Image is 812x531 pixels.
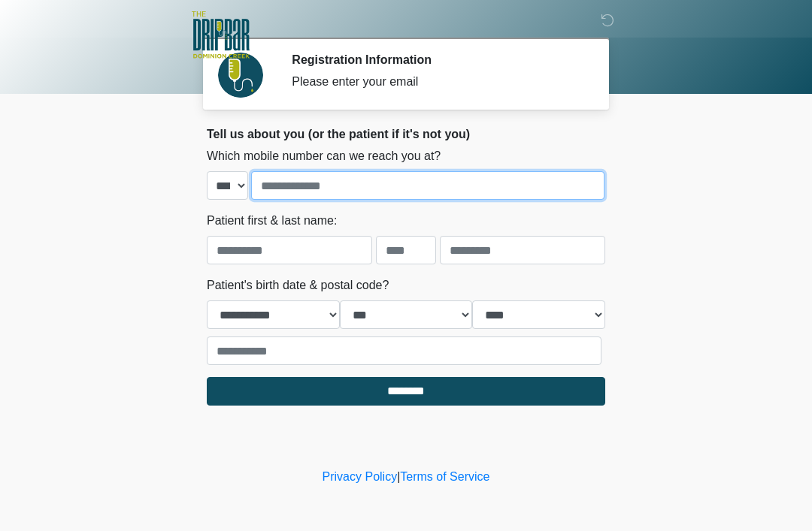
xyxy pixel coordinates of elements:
[207,212,337,230] label: Patient first & last name:
[218,53,263,98] img: Agent Avatar
[397,470,400,483] a: |
[207,127,605,141] h2: Tell us about you (or the patient if it's not you)
[207,147,441,165] label: Which mobile number can we reach you at?
[323,470,398,483] a: Privacy Policy
[192,11,250,61] img: The DRIPBaR - San Antonio Dominion Creek Logo
[207,276,389,294] label: Patient's birth date & postal code?
[400,470,489,483] a: Terms of Service
[292,73,583,91] div: Please enter your email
